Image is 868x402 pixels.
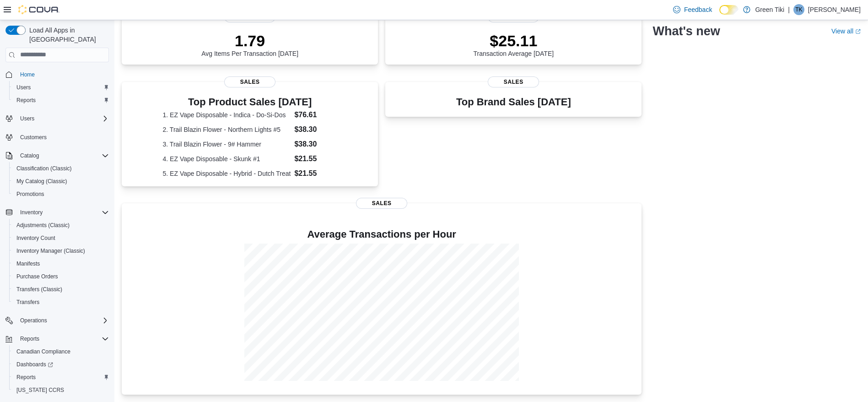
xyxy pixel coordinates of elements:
[13,297,109,308] span: Transfers
[13,245,89,256] a: Inventory Manager (Classic)
[2,332,113,345] button: Reports
[9,358,113,371] a: Dashboards
[163,169,291,178] dt: 5. EZ Vape Disposable - Hybrid - Dutch Treat
[13,258,43,269] a: Manifests
[474,32,554,57] div: Transaction Average [DATE]
[16,333,43,344] button: Reports
[684,5,712,14] span: Feedback
[16,69,109,80] span: Home
[9,345,113,358] button: Canadian Compliance
[9,188,113,201] button: Promotions
[719,5,739,15] input: Dark Mode
[9,94,113,107] button: Reports
[16,361,53,368] span: Dashboards
[488,76,539,87] span: Sales
[652,24,720,38] h2: What's new
[16,150,43,161] button: Catalog
[16,69,38,80] a: Home
[13,82,34,93] a: Users
[16,247,85,255] span: Inventory Manager (Classic)
[294,168,337,179] dd: $21.55
[16,315,51,326] button: Operations
[20,115,34,122] span: Users
[16,386,64,394] span: [US_STATE] CCRS
[16,178,67,185] span: My Catalog (Classic)
[16,165,72,172] span: Classification (Classic)
[16,132,50,143] a: Customers
[795,4,802,15] span: TK
[16,260,40,267] span: Manifests
[9,232,113,244] button: Inventory Count
[9,81,113,94] button: Users
[163,154,291,163] dt: 4. EZ Vape Disposable - Skunk #1
[13,372,39,383] a: Reports
[20,335,39,342] span: Reports
[13,163,75,174] a: Classification (Classic)
[13,359,109,370] span: Dashboards
[16,315,109,326] span: Operations
[16,113,38,124] button: Users
[163,110,291,120] dt: 1. EZ Vape Disposable - Indica - Do-Si-Dos
[16,333,109,344] span: Reports
[9,219,113,232] button: Adjustments (Classic)
[13,95,39,106] a: Reports
[831,27,861,35] a: View allExternal link
[16,273,58,280] span: Purchase Orders
[16,190,44,198] span: Promotions
[13,95,109,106] span: Reports
[9,384,113,397] button: [US_STATE] CCRS
[16,150,109,161] span: Catalog
[16,299,39,306] span: Transfers
[793,4,804,15] div: Tim Keating
[13,233,59,244] a: Inventory Count
[474,32,554,50] p: $25.11
[2,68,113,81] button: Home
[16,234,55,242] span: Inventory Count
[2,112,113,125] button: Users
[20,152,39,159] span: Catalog
[13,385,109,396] span: Washington CCRS
[16,97,36,104] span: Reports
[294,139,337,150] dd: $38.30
[13,385,68,396] a: [US_STATE] CCRS
[13,271,62,282] a: Purchase Orders
[294,109,337,120] dd: $76.61
[13,176,109,187] span: My Catalog (Classic)
[13,346,74,357] a: Canadian Compliance
[16,222,70,229] span: Adjustments (Classic)
[2,314,113,327] button: Operations
[456,97,571,108] h3: Top Brand Sales [DATE]
[20,209,43,216] span: Inventory
[9,371,113,384] button: Reports
[13,297,43,308] a: Transfers
[669,0,716,19] a: Feedback
[9,175,113,188] button: My Catalog (Classic)
[13,82,109,93] span: Users
[16,286,62,293] span: Transfers (Classic)
[163,97,337,108] h3: Top Product Sales [DATE]
[9,162,113,175] button: Classification (Classic)
[13,284,109,295] span: Transfers (Classic)
[755,4,784,15] p: Green Tiki
[20,134,47,141] span: Customers
[9,244,113,257] button: Inventory Manager (Classic)
[13,284,66,295] a: Transfers (Classic)
[294,124,337,135] dd: $38.30
[129,229,634,240] h4: Average Transactions per Hour
[13,220,73,231] a: Adjustments (Classic)
[13,372,109,383] span: Reports
[2,206,113,219] button: Inventory
[201,32,298,50] p: 1.79
[9,296,113,309] button: Transfers
[13,346,109,357] span: Canadian Compliance
[16,374,36,381] span: Reports
[20,317,47,324] span: Operations
[2,149,113,162] button: Catalog
[16,207,46,218] button: Inventory
[201,32,298,57] div: Avg Items Per Transaction [DATE]
[20,71,35,78] span: Home
[2,130,113,144] button: Customers
[224,76,275,87] span: Sales
[13,271,109,282] span: Purchase Orders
